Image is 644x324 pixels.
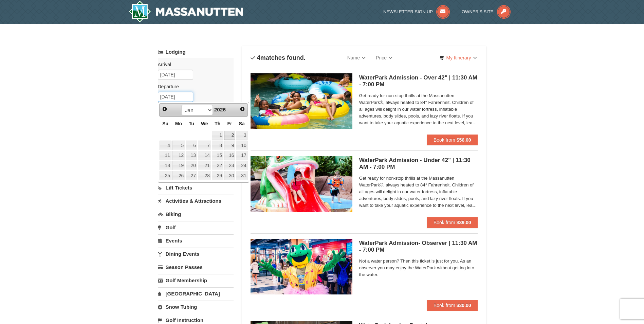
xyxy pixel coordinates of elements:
[172,151,185,160] a: 12
[198,160,211,170] td: available
[159,150,172,161] td: available
[198,171,211,180] a: 28
[189,121,194,126] span: Tuesday
[185,140,198,150] td: available
[371,51,398,65] a: Price
[159,140,172,150] td: available
[251,156,352,212] img: 6619917-1570-0b90b492.jpg
[160,161,171,170] a: 18
[212,171,223,180] a: 29
[359,74,478,88] h5: WaterPark Admission - Over 42" | 11:30 AM - 7:00 PM
[462,9,511,14] a: Owner's Site
[427,134,478,145] button: Book from $56.00
[224,161,236,170] a: 23
[236,141,247,150] a: 10
[185,160,198,170] td: available
[383,9,433,14] span: Newsletter Sign Up
[158,287,234,300] a: [GEOGRAPHIC_DATA]
[427,300,478,311] button: Book from $30.00
[172,141,185,150] a: 5
[359,92,478,126] span: Get ready for non-stop thrills at the Massanutten WaterPark®, always heated to 84° Fahrenheit. Ch...
[227,121,232,126] span: Friday
[160,104,170,114] a: Prev
[175,121,182,126] span: Monday
[198,161,211,170] a: 21
[129,1,243,22] img: Massanutten Resort Logo
[236,151,247,160] a: 17
[239,121,245,126] span: Saturday
[172,160,185,170] td: available
[212,161,223,170] a: 22
[236,131,247,140] a: 3
[342,51,371,65] a: Name
[457,220,471,225] strong: $39.00
[383,9,450,14] a: Newsletter Sign Up
[185,170,198,181] td: available
[236,161,247,170] a: 24
[224,160,236,170] td: available
[251,73,352,129] img: 6619917-1560-394ba125.jpg
[158,46,234,58] a: Lodging
[212,131,223,140] a: 1
[434,303,455,308] span: Book from
[158,261,234,273] a: Season Passes
[160,141,171,150] a: 4
[159,160,172,170] td: available
[172,140,185,150] td: available
[212,151,223,160] a: 15
[172,171,185,180] a: 26
[186,171,197,180] a: 27
[359,258,478,278] span: Not a water person? Then this ticket is just for you. As an observer you may enjoy the WaterPark ...
[211,140,224,150] td: available
[160,151,171,160] a: 11
[236,160,248,170] td: available
[129,1,243,22] a: Massanutten Resort
[236,171,247,180] a: 31
[457,137,471,143] strong: $56.00
[158,208,234,220] a: Biking
[212,141,223,150] a: 8
[224,170,236,181] td: available
[158,221,234,234] a: Golf
[172,170,185,181] td: available
[211,150,224,161] td: available
[158,83,228,90] label: Departure
[162,121,168,126] span: Sunday
[215,121,220,126] span: Thursday
[158,301,234,313] a: Snow Tubing
[158,234,234,247] a: Events
[186,161,197,170] a: 20
[201,121,208,126] span: Wednesday
[160,171,171,180] a: 25
[172,150,185,161] td: available
[236,150,248,161] td: available
[158,248,234,260] a: Dining Events
[224,150,236,161] td: available
[198,170,211,181] td: available
[186,141,197,150] a: 6
[462,9,494,14] span: Owner's Site
[251,239,352,294] img: 6619917-1587-675fdf84.jpg
[198,151,211,160] a: 14
[238,104,247,114] a: Next
[185,150,198,161] td: available
[159,170,172,181] td: available
[211,130,224,141] td: available
[211,160,224,170] td: available
[172,161,185,170] a: 19
[457,303,471,308] strong: $30.00
[240,106,245,112] span: Next
[186,151,197,160] a: 13
[158,61,228,68] label: Arrival
[214,107,226,112] span: 2026
[359,175,478,209] span: Get ready for non-stop thrills at the Massanutten WaterPark®, always heated to 84° Fahrenheit. Ch...
[211,170,224,181] td: available
[224,141,236,150] a: 9
[224,131,236,140] a: 2
[251,54,306,61] h4: matches found.
[257,54,260,61] span: 4
[224,130,236,141] td: available
[158,181,234,194] a: Lift Tickets
[162,106,167,112] span: Prev
[435,53,481,63] a: My Itinerary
